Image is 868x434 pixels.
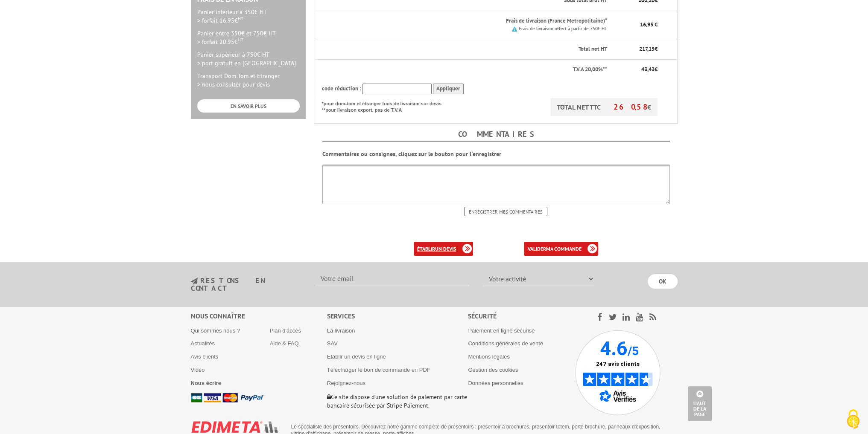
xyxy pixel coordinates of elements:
[550,98,658,116] p: TOTAL NET TTC €
[546,246,581,252] b: ma commande
[191,327,240,334] a: Qui sommes nous ?
[327,340,338,347] a: SAV
[322,45,607,53] p: Total net HT
[197,81,270,88] span: > nous consulter pour devis
[512,26,517,32] img: picto.png
[435,246,456,252] b: un devis
[614,66,657,74] p: €
[322,66,607,74] p: T.V.A 20,00%**
[464,207,547,216] input: Enregistrer mes commentaires
[648,274,678,289] input: OK
[197,59,296,67] span: > port gratuit en [GEOGRAPHIC_DATA]
[238,37,243,43] sup: HT
[197,8,300,25] p: Panier inférieur à 350€ HT
[357,17,607,25] p: Frais de livraison (France Metropolitaine)*
[468,380,523,386] a: Données personnelles
[433,84,464,94] input: Appliquer
[468,340,543,347] a: Conditions générales de vente
[327,353,386,360] a: Etablir un devis en ligne
[575,330,660,415] img: Avis Vérifiés - 4.6 sur 5 - 247 avis clients
[838,405,868,434] button: Cookies (fenêtre modale)
[468,311,575,321] div: Sécurité
[327,311,468,321] div: Services
[468,367,518,373] a: Gestion des cookies
[640,21,658,28] span: 16,95 €
[614,102,647,112] span: 260,58
[614,45,657,53] p: €
[191,367,205,373] a: Vidéo
[197,17,243,24] span: > forfait 16.95€
[322,98,450,114] p: *pour dom-tom et étranger frais de livraison sur devis **pour livraison export, pas de T.V.A
[197,99,300,113] a: EN SAVOIR PLUS
[518,26,607,32] small: Frais de livraison offert à partir de 750€ HT
[468,353,510,360] a: Mentions légales
[197,29,300,46] p: Panier entre 350€ et 750€ HT
[197,50,300,67] p: Panier supérieur à 750€ HT
[322,85,361,92] span: code réduction :
[191,353,219,360] a: Avis clients
[327,380,365,386] a: Rejoignez-nous
[414,242,473,256] a: établirun devis
[191,311,327,321] div: Nous connaître
[327,393,468,410] p: Ce site dispose d’une solution de paiement par carte bancaire sécurisée par Stripe Paiement.
[197,72,300,89] p: Transport Dom-Tom et Etranger
[238,15,243,21] sup: HT
[191,380,222,386] a: Nous écrire
[322,128,670,142] h4: Commentaires
[191,277,303,292] h3: restons en contact
[270,327,301,334] a: Plan d'accès
[688,386,712,421] a: Haut de la page
[197,38,243,46] span: > forfait 20.95€
[524,242,598,256] a: validerma commande
[191,278,198,285] img: newsletter.jpg
[468,327,535,334] a: Paiement en ligne sécurisé
[641,66,655,73] span: 43,43
[327,327,355,334] a: La livraison
[327,367,430,373] a: Télécharger le bon de commande en PDF
[842,408,864,430] img: Cookies (fenêtre modale)
[191,340,215,347] a: Actualités
[639,45,655,52] span: 217,15
[270,340,299,347] a: Aide & FAQ
[316,272,469,286] input: Votre email
[322,150,501,158] b: Commentaires ou consignes, cliquez sur le bouton pour l'enregistrer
